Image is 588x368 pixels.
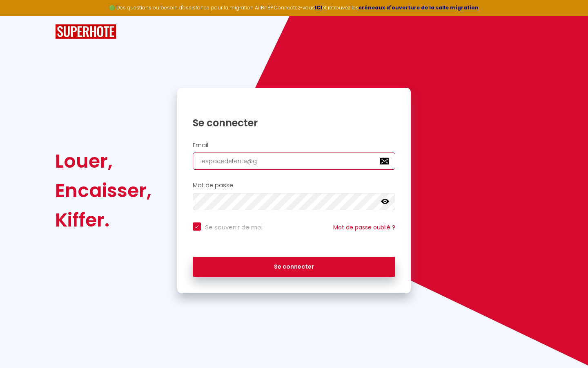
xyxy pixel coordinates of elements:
[193,117,395,129] h1: Se connecter
[193,153,395,170] input: Ton Email
[193,142,395,149] h2: Email
[193,257,395,277] button: Se connecter
[55,176,151,205] div: Encaisser,
[55,24,116,39] img: SuperHote logo
[55,146,151,176] div: Louer,
[193,182,395,189] h2: Mot de passe
[7,3,31,28] button: Ouvrir le widget de chat LiveChat
[315,4,322,11] a: ICI
[359,4,479,11] a: créneaux d'ouverture de la salle migration
[333,223,395,231] a: Mot de passe oublié ?
[55,205,151,235] div: Kiffer.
